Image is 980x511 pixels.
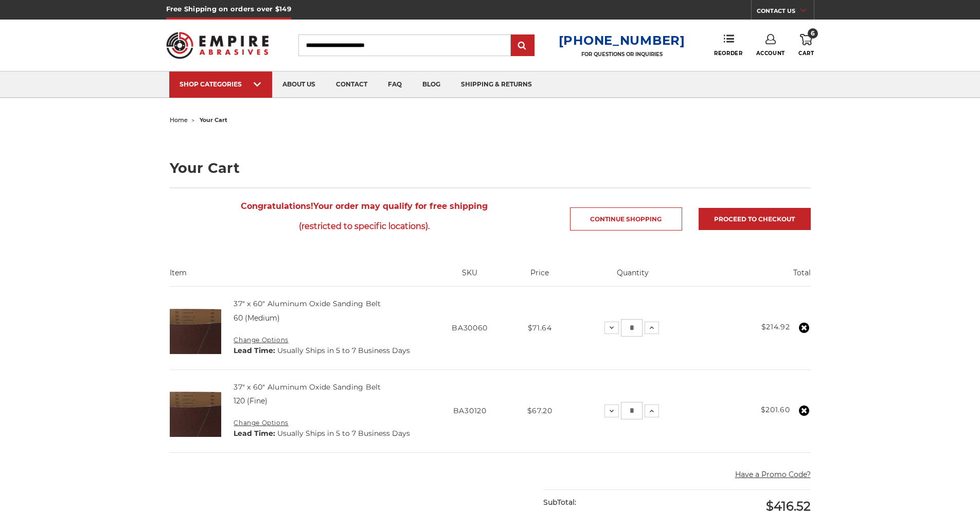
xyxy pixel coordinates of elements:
h1: Your Cart [170,161,811,175]
a: 6 Cart [798,34,814,57]
dd: Usually Ships in 5 to 7 Business Days [277,345,410,356]
th: Item [170,268,429,286]
strong: $214.92 [761,322,790,331]
a: home [170,116,188,124]
a: Continue Shopping [570,207,682,231]
span: (restricted to specific locations). [170,216,559,236]
span: 6 [808,28,818,39]
dt: Lead Time [234,345,275,356]
span: Your order may qualify for free shipping [170,196,559,236]
span: Reorder [714,50,742,57]
strong: $201.60 [761,405,790,414]
a: Reorder [714,34,742,56]
dt: Lead Time [234,428,275,439]
a: shipping & returns [451,72,542,98]
img: Empire Abrasives [166,25,269,65]
p: FOR QUESTIONS OR INQUIRIES [559,51,685,58]
dd: 120 (Fine) [234,396,268,407]
th: Quantity [568,268,697,286]
span: BA30060 [452,323,488,332]
a: 37" x 60" Aluminum Oxide Sanding Belt [234,299,381,308]
span: $67.20 [527,406,553,415]
a: [PHONE_NUMBER] [559,33,685,48]
img: 37" x 60" Aluminum Oxide Sanding Belt [170,385,221,437]
a: Change Options [234,336,288,344]
a: about us [272,72,326,98]
strong: Congratulations! [241,201,313,211]
span: Account [756,50,785,57]
th: Price [511,268,568,286]
a: contact [326,72,378,98]
a: blog [412,72,451,98]
input: Submit [512,36,533,56]
dd: 60 (Medium) [234,313,280,324]
img: 37" x 60" Aluminum Oxide Sanding Belt [170,303,221,354]
span: your cart [200,116,227,124]
a: Proceed to checkout [699,208,811,230]
a: faq [378,72,412,98]
button: Have a Promo Code? [735,469,811,480]
th: Total [697,268,810,286]
a: CONTACT US [757,5,814,20]
span: BA30120 [453,406,487,415]
span: $71.64 [528,323,552,332]
a: Change Options [234,419,288,427]
input: 37" x 60" Aluminum Oxide Sanding Belt Quantity: [621,319,643,337]
input: 37" x 60" Aluminum Oxide Sanding Belt Quantity: [621,402,643,419]
dd: Usually Ships in 5 to 7 Business Days [277,428,410,439]
a: 37" x 60" Aluminum Oxide Sanding Belt [234,382,381,392]
span: Cart [798,50,814,57]
th: SKU [429,268,511,286]
div: SHOP CATEGORIES [180,80,262,88]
